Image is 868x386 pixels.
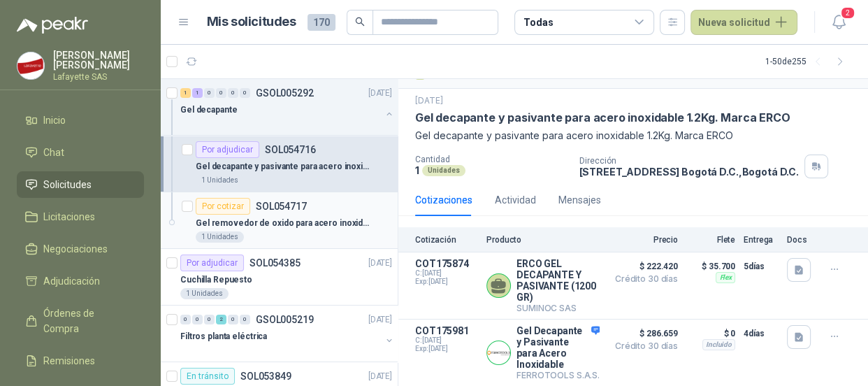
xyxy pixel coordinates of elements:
[180,315,191,324] div: 0
[415,164,419,176] p: 1
[43,306,131,336] span: Órdenes de Compra
[180,103,237,117] p: Gel decapante
[216,88,226,98] div: 0
[43,241,108,257] span: Negociaciones
[579,166,798,178] p: [STREET_ADDRESS] Bogotá D.C. , Bogotá D.C.
[180,85,395,129] a: 1 1 0 0 0 0 GSOL005292[DATE] Gel decapante
[686,325,735,342] p: $ 0
[240,88,250,98] div: 0
[579,156,798,166] p: Dirección
[608,325,678,342] span: $ 286.659
[17,300,144,342] a: Órdenes de Compra
[43,353,95,369] span: Remisiones
[180,88,191,98] div: 1
[558,192,601,208] div: Mensajes
[196,141,259,158] div: Por adjudicar
[495,192,536,208] div: Actividad
[43,273,100,289] span: Adjudicación
[516,370,600,380] p: FERROTOOLS S.A.S.
[196,175,244,186] div: 1 Unidades
[516,258,600,303] p: ERCO GEL DECAPANTE Y PASIVANTE (1200 GR)
[196,231,244,243] div: 1 Unidades
[17,203,144,230] a: Licitaciones
[716,272,735,283] div: Flex
[415,278,478,286] span: Exp: [DATE]
[17,268,144,294] a: Adjudicación
[43,113,66,128] span: Inicio
[744,235,779,245] p: Entrega
[228,315,238,324] div: 0
[415,94,443,108] p: [DATE]
[240,371,291,381] p: SOL053849
[249,258,301,268] p: SOL054385
[204,315,215,324] div: 0
[608,235,678,245] p: Precio
[368,257,392,270] p: [DATE]
[368,87,392,100] p: [DATE]
[192,88,203,98] div: 1
[415,155,567,164] p: Cantidad
[240,315,250,324] div: 0
[180,330,267,343] p: Filtros planta eléctrica
[415,269,478,278] span: C: [DATE]
[415,128,851,143] p: Gel decapante y pasivante para acero inoxidable 1.2Kg. Marca ERCO
[196,160,370,173] p: Gel decapante y pasivante para acero inoxidable 1.2Kg. Marca ERCO
[53,73,144,81] p: Lafayette SAS
[17,139,144,166] a: Chat
[516,325,600,370] p: Gel Decapante y Pasivante para Acero Inoxidable
[180,368,235,385] div: En tránsito
[368,313,392,327] p: [DATE]
[744,258,779,275] p: 5 días
[422,165,465,176] div: Unidades
[43,209,95,224] span: Licitaciones
[180,311,395,356] a: 0 0 0 2 0 0 GSOL005219[DATE] Filtros planta eléctrica
[180,255,244,271] div: Por adjudicar
[415,235,478,245] p: Cotización
[17,171,144,198] a: Solicitudes
[17,236,144,262] a: Negociaciones
[686,258,735,275] p: $ 35.700
[690,10,797,35] button: Nueva solicitud
[161,249,398,306] a: Por adjudicarSOL054385[DATE] Cuchilla Repuesto1 Unidades
[256,88,314,98] p: GSOL005292
[840,6,855,20] span: 2
[744,325,779,342] p: 4 días
[702,339,735,350] div: Incluido
[43,145,64,160] span: Chat
[161,136,398,192] a: Por adjudicarSOL054716Gel decapante y pasivante para acero inoxidable 1.2Kg. Marca ERCO1 Unidades
[43,177,92,192] span: Solicitudes
[17,17,88,34] img: Logo peakr
[608,275,678,283] span: Crédito 30 días
[415,192,472,208] div: Cotizaciones
[180,273,252,287] p: Cuchilla Repuesto
[17,107,144,134] a: Inicio
[17,52,44,79] img: Company Logo
[487,341,510,364] img: Company Logo
[196,198,250,215] div: Por cotizar
[765,50,851,73] div: 1 - 50 de 255
[17,348,144,374] a: Remisiones
[368,370,392,383] p: [DATE]
[192,315,203,324] div: 0
[228,88,238,98] div: 0
[608,258,678,275] span: $ 222.420
[53,50,144,70] p: [PERSON_NAME] [PERSON_NAME]
[207,12,296,32] h1: Mis solicitudes
[826,10,851,35] button: 2
[256,315,314,324] p: GSOL005219
[415,336,478,345] span: C: [DATE]
[415,110,790,125] p: Gel decapante y pasivante para acero inoxidable 1.2Kg. Marca ERCO
[216,315,226,324] div: 2
[415,258,478,269] p: COT175874
[265,145,316,155] p: SOL054716
[161,192,398,249] a: Por cotizarSOL054717Gel removedor de oxido para acero inoxidable 1000 gramos Marca ERCO1 Unidades
[608,342,678,350] span: Crédito 30 días
[516,303,600,313] p: SUMINOC SAS
[256,201,307,211] p: SOL054717
[204,88,215,98] div: 0
[308,14,335,31] span: 170
[355,17,365,27] span: search
[686,235,735,245] p: Flete
[415,325,478,336] p: COT175981
[787,235,815,245] p: Docs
